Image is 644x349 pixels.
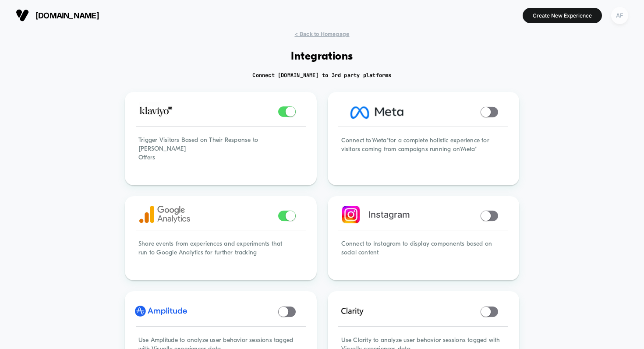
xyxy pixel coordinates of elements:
img: amplitude [135,303,187,319]
img: google analytics [139,206,190,223]
h2: Connect [DOMAIN_NAME] to 3rd party platforms [252,72,391,79]
div: Connect to Instagram to display components based on social content [329,228,518,279]
h1: Integrations [291,50,353,63]
div: Trigger Visitors Based on Their Response to [PERSON_NAME] Offers [126,124,315,183]
img: Facebook [333,95,421,129]
button: Create New Experience [523,8,602,23]
img: Visually logo [16,9,29,22]
button: [DOMAIN_NAME] [13,8,102,22]
div: Share events from experiences and experiments that run to Google Analytics for further tracking [126,228,315,279]
img: Klaviyo [139,102,173,120]
img: clarity [338,303,368,319]
div: Connect to "Meta" for a complete holistic experience for visitors coming from campaigns running o... [329,124,518,183]
div: AF [611,7,628,24]
span: < Back to Homepage [294,31,349,37]
img: instagram [342,206,360,223]
span: Instagram [368,209,410,220]
span: [DOMAIN_NAME] [35,11,99,20]
button: AF [609,7,631,25]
